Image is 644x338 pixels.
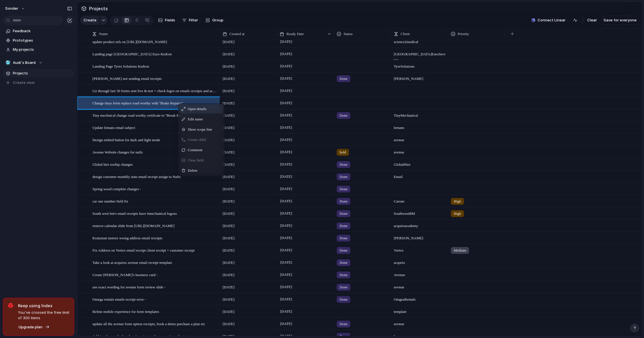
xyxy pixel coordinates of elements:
[188,116,203,122] span: Edit name
[601,16,639,25] button: Save for everyone
[188,157,203,163] span: Clear field
[165,17,175,23] span: Fields
[5,60,11,66] div: 🥶
[188,127,212,132] span: Show scope line
[180,16,200,25] button: Filter
[188,106,206,112] span: Open details
[3,45,74,54] a: My projects
[189,17,198,23] span: Filter
[13,28,72,34] span: Feedback
[3,4,28,13] button: sonder
[3,27,74,35] a: Feedback
[3,58,74,67] button: 🥶Audi's Board
[529,16,568,25] button: Connect Linear
[84,17,96,23] span: Create
[88,3,109,14] span: Projects
[13,47,72,52] span: My projects
[538,17,566,23] span: Connect Linear
[585,16,599,25] button: Clear
[603,17,637,23] span: Save for everyone
[188,147,202,153] span: Comment
[3,69,74,78] a: Projects
[18,310,69,321] span: You've crossed the free limit of 300 items
[188,137,206,143] span: Create child
[587,17,597,23] span: Clear
[203,16,226,25] button: Group
[17,323,51,331] button: Upgrade plan
[178,103,225,176] div: Context Menu
[212,17,223,23] span: Group
[13,70,72,76] span: Projects
[18,303,69,309] span: Keep using Index
[188,168,197,173] span: Delete
[3,36,74,45] a: Prototypes
[19,324,43,330] span: Upgrade plan
[156,16,177,25] button: Fields
[13,60,36,66] span: Audi's Board
[13,80,35,86] span: Create view
[80,16,99,25] button: Create
[3,78,74,87] button: Create view
[5,6,18,11] span: sonder
[13,38,72,43] span: Prototypes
